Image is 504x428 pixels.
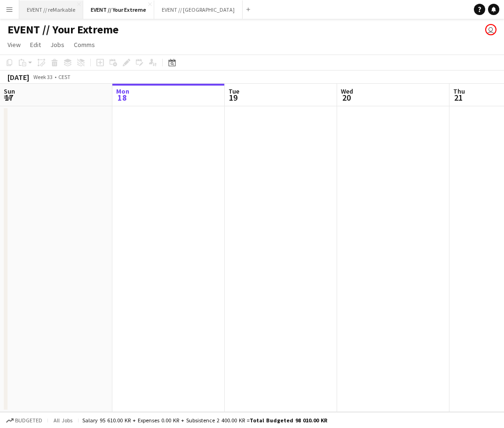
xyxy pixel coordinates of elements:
[70,39,99,51] a: Comms
[339,92,353,103] span: 20
[452,92,465,103] span: 21
[31,73,55,80] span: Week 33
[2,92,15,103] span: 17
[50,40,64,49] span: Jobs
[15,417,42,424] span: Budgeted
[8,72,29,82] div: [DATE]
[4,87,15,95] span: Sun
[5,415,44,426] button: Budgeted
[30,40,41,49] span: Edit
[453,87,465,95] span: Thu
[8,23,118,37] h1: EVENT // Your Extreme
[26,39,45,51] a: Edit
[82,417,327,424] div: Salary 95 610.00 KR + Expenses 0.00 KR + Subsistence 2 400.00 KR =
[341,87,353,95] span: Wed
[8,40,21,49] span: View
[227,92,239,103] span: 19
[116,87,129,95] span: Mon
[83,0,154,19] button: EVENT // Your Extreme
[4,39,24,51] a: View
[52,417,74,424] span: All jobs
[154,0,243,19] button: EVENT // [GEOGRAPHIC_DATA]
[74,40,95,49] span: Comms
[47,39,68,51] a: Jobs
[250,417,327,424] span: Total Budgeted 98 010.00 KR
[115,92,129,103] span: 18
[58,73,71,80] div: CEST
[485,24,496,35] app-user-avatar: Caroline Skjervold
[228,87,239,95] span: Tue
[19,0,83,19] button: EVENT // reMarkable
